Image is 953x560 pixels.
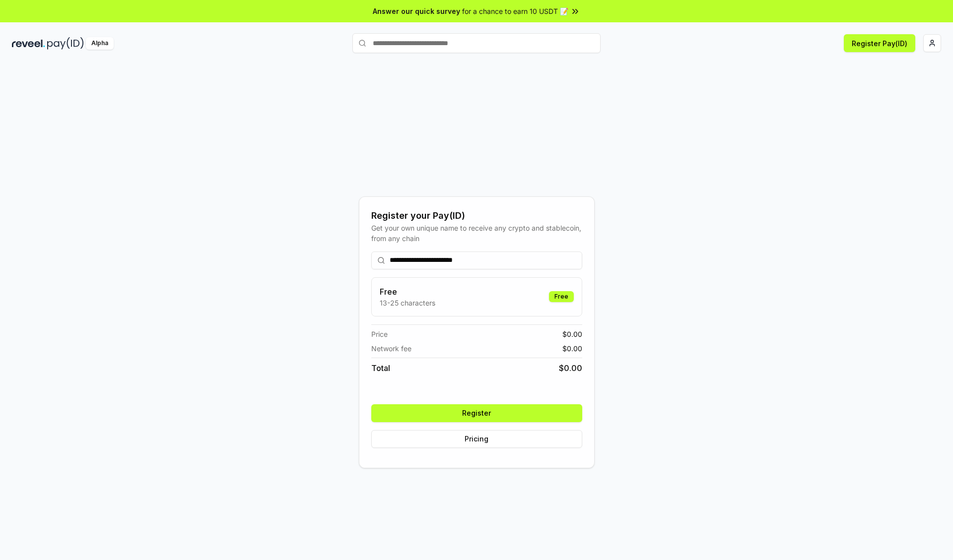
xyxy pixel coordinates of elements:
[47,37,84,50] img: pay_id
[371,343,411,354] span: Network fee
[549,291,574,302] div: Free
[462,6,568,16] span: for a chance to earn 10 USDT 📝
[562,343,582,354] span: $ 0.00
[380,298,435,308] p: 13-25 characters
[371,404,582,422] button: Register
[371,430,582,448] button: Pricing
[562,329,582,339] span: $ 0.00
[371,329,388,339] span: Price
[373,6,460,16] span: Answer our quick survey
[559,362,582,374] span: $ 0.00
[371,209,582,223] div: Register your Pay(ID)
[371,223,582,244] div: Get your own unique name to receive any crypto and stablecoin, from any chain
[844,34,915,52] button: Register Pay(ID)
[12,37,45,50] img: reveel_dark
[86,37,114,50] div: Alpha
[380,286,435,298] h3: Free
[371,362,390,374] span: Total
